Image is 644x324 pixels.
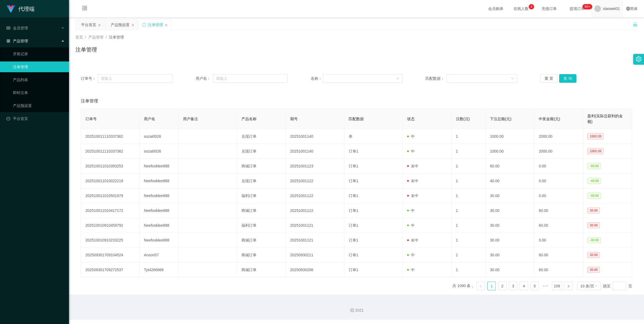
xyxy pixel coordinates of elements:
[286,218,344,233] td: 20251001121
[81,20,96,30] div: 平台首页
[559,74,576,83] button: 查 询
[286,248,344,263] td: 20250930211
[349,208,358,213] span: 订单1
[81,233,140,248] td: 202510010910233225
[587,148,603,154] span: 1000.00
[140,188,179,203] td: Neefooklee888
[452,188,486,203] td: 1
[349,238,358,242] span: 订单1
[541,282,550,290] span: •••
[511,77,514,81] i: 图标: down
[81,174,140,188] td: 202510011010022219
[587,208,600,213] span: 30.00
[452,233,486,248] td: 1
[349,179,358,183] span: 订单1
[81,144,140,159] td: 202510011110337362
[148,20,163,30] div: 注单管理
[81,129,140,144] td: 202510011110337362
[452,263,486,277] td: 1
[498,282,506,290] a: 2
[452,282,474,290] li: 共 1090 条，
[237,263,286,277] td: 商城订单
[407,268,415,272] span: 中
[349,164,358,168] span: 订单1
[237,144,286,159] td: 兑现订单
[6,6,34,11] a: 代理端
[349,223,358,228] span: 订单1
[425,76,446,81] span: 匹配数据：
[286,233,344,248] td: 20251001121
[552,282,562,290] li: 109
[587,252,600,258] span: 30.00
[520,282,528,290] a: 4
[349,149,358,153] span: 订单1
[98,74,173,83] input: 请输入
[487,282,496,290] li: 1
[81,263,140,277] td: 202509301709272537
[534,203,583,218] td: 60.00
[73,308,640,313] div: 2021
[196,76,213,81] span: 用户名：
[349,134,352,139] span: 单
[540,74,558,83] button: 重 置
[237,174,286,188] td: 兑现订单
[13,61,65,72] a: 注单管理
[633,22,638,27] i: 图标: unlock
[286,188,344,203] td: 20251001122
[13,100,65,111] a: 产品预设置
[487,282,496,290] a: 1
[106,35,107,39] span: /
[534,174,583,188] td: 0.00
[237,129,286,144] td: 兑现订单
[603,282,632,290] div: 跳至 页
[407,179,418,183] span: 未中
[530,4,532,9] p: 4
[534,233,583,248] td: 0.00
[520,282,528,290] li: 4
[587,193,601,199] span: -30.00
[534,144,583,159] td: 2000.00
[534,218,583,233] td: 60.00
[6,39,28,43] span: 产品管理
[290,117,298,121] span: 期号
[286,174,344,188] td: 20251001122
[109,35,124,39] span: 注单管理
[534,263,583,277] td: 60.00
[486,174,534,188] td: 40.00
[140,263,179,277] td: Tyt4266866
[81,98,98,104] span: 注单管理
[456,117,470,121] span: 注数(注)
[636,56,642,62] i: 图标: setting
[98,23,101,27] i: 图标: close
[539,7,559,11] span: 充值订单
[75,35,83,39] span: 首页
[286,159,344,174] td: 20251001123
[81,248,140,263] td: 202509301709104524
[452,144,486,159] td: 1
[237,203,286,218] td: 商城订单
[237,233,286,248] td: 商城订单
[140,233,179,248] td: Neefooklee888
[476,282,485,290] li: 上一页
[407,194,418,198] span: 未中
[509,282,517,290] a: 3
[580,282,594,290] div: 10 条/页
[349,117,364,121] span: 匹配数据
[452,218,486,233] td: 1
[407,238,418,242] span: 未中
[534,248,583,263] td: 60.00
[165,23,168,27] i: 图标: close
[486,144,534,159] td: 1000.00
[407,223,415,228] span: 中
[18,0,34,18] h1: 代理端
[486,248,534,263] td: 30.00
[541,282,550,290] li: 向后 5 页
[486,188,534,203] td: 30.00
[131,23,134,27] i: 图标: close
[13,49,65,59] a: 开奖记录
[407,253,415,257] span: 中
[81,218,140,233] td: 202510010910459792
[452,159,486,174] td: 1
[286,203,344,218] td: 20251001122
[349,253,358,257] span: 订单1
